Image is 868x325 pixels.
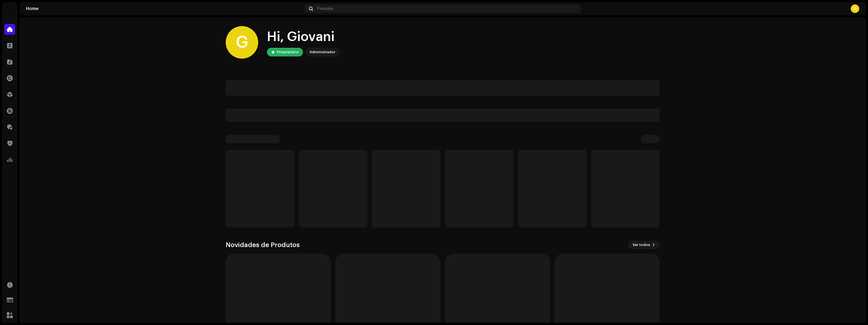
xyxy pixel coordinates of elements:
div: G [851,4,859,13]
div: Administrador [309,49,335,55]
div: Home [26,7,302,11]
div: Hi, Giovani [267,28,340,46]
div: G [226,26,258,59]
button: Ver todos [628,241,660,249]
h3: Novidades de Produtos [226,241,300,249]
span: Pesquisa [317,7,333,11]
span: Ver todos [633,239,650,250]
div: Proprietário [277,49,299,55]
